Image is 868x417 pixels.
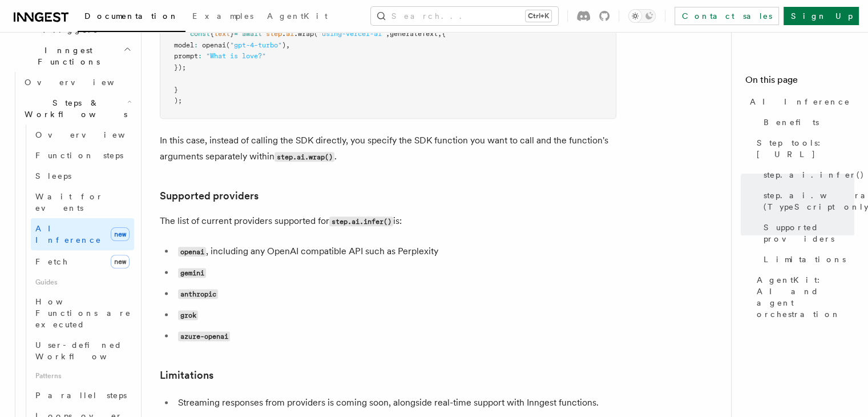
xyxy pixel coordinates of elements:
p: In this case, instead of calling the SDK directly, you specify the SDK function you want to call ... [160,133,616,165]
a: Contact sales [675,7,779,25]
a: Sleeps [31,166,134,186]
p: The list of current providers supported for is: [160,213,616,230]
a: Step tools: [URL] [752,133,854,165]
h4: On this page [745,73,854,91]
span: AI Inference [35,224,102,244]
span: Sleeps [35,171,71,181]
code: grok [178,310,198,320]
span: , [438,30,442,38]
code: azure-openai [178,331,230,341]
span: }); [174,63,186,71]
a: Supported providers [160,188,259,204]
a: AI Inference [745,91,854,112]
a: Sign Up [784,7,859,25]
a: How Functions are executed [31,291,134,335]
span: : [194,41,198,49]
code: step.ai.wrap() [274,152,334,162]
code: openai [178,247,206,256]
span: ); [174,97,182,105]
a: Examples [185,3,260,31]
a: Overview [20,72,134,93]
span: text [214,30,230,38]
span: Limitations [764,254,846,265]
span: Overview [25,78,142,87]
button: Toggle dark mode [628,9,656,23]
a: step.ai.wrap() (TypeScript only) [759,185,854,217]
span: AgentKit: AI and agent orchestration [757,274,854,320]
span: new [111,255,130,268]
li: , including any OpenAI compatible API such as Perplexity [175,243,616,260]
span: User-defined Workflows [35,340,138,361]
a: Limitations [160,367,213,383]
a: AgentKit [260,3,334,31]
span: : [198,52,202,60]
a: Wait for events [31,186,134,218]
span: await [242,30,262,38]
span: How Functions are executed [35,297,131,329]
span: Function steps [35,151,123,160]
span: } [174,86,178,94]
a: AI Inferencenew [31,218,134,250]
span: "What is love?" [206,52,266,60]
kbd: Ctrl+K [526,10,551,22]
span: step.ai.infer() [764,169,865,181]
span: , [386,30,390,38]
span: AI Inference [750,96,850,107]
span: Benefits [764,117,819,128]
span: "using-vercel-ai" [318,30,386,38]
span: new [111,227,130,241]
a: Function steps [31,145,134,166]
span: ( [226,41,230,49]
span: step [266,30,282,38]
code: anthropic [178,289,218,299]
span: ai [286,30,294,38]
span: Inngest Functions [9,45,123,67]
a: Parallel steps [31,385,134,406]
span: Examples [192,11,253,21]
a: Fetchnew [31,250,134,273]
span: { [210,30,214,38]
a: Documentation [78,3,185,32]
button: Search...Ctrl+K [371,7,558,25]
a: AgentKit: AI and agent orchestration [752,270,854,324]
span: ( [314,30,318,38]
span: prompt [174,52,198,60]
span: Wait for events [35,192,103,212]
code: gemini [178,268,206,278]
a: step.ai.infer() [759,165,854,185]
p: Streaming responses from providers is coming soon, alongside real-time support with Inngest funct... [178,395,616,411]
span: .wrap [294,30,314,38]
span: model [174,41,194,49]
span: , [286,41,290,49]
span: Documentation [84,11,179,21]
span: const [190,30,210,38]
span: Patterns [31,367,134,385]
span: Fetch [35,257,68,266]
span: Supported providers [764,222,854,244]
a: Benefits [759,112,854,133]
span: . [282,30,286,38]
a: User-defined Workflows [31,335,134,367]
span: Step tools: [URL] [757,137,854,160]
a: Supported providers [759,217,854,249]
button: Inngest Functions [9,40,134,72]
button: Steps & Workflows [20,93,134,125]
span: ) [282,41,286,49]
span: Guides [31,273,134,291]
span: Steps & Workflows [20,97,127,120]
span: AgentKit [267,11,328,21]
a: Overview [31,125,134,145]
span: { [442,30,446,38]
span: Parallel steps [35,391,127,400]
span: "gpt-4-turbo" [230,41,282,49]
span: generateText [390,30,438,38]
span: openai [202,41,226,49]
code: step.ai.infer() [329,216,393,226]
span: } [230,30,234,38]
span: = [234,30,238,38]
span: Overview [35,130,153,139]
a: Limitations [759,249,854,270]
